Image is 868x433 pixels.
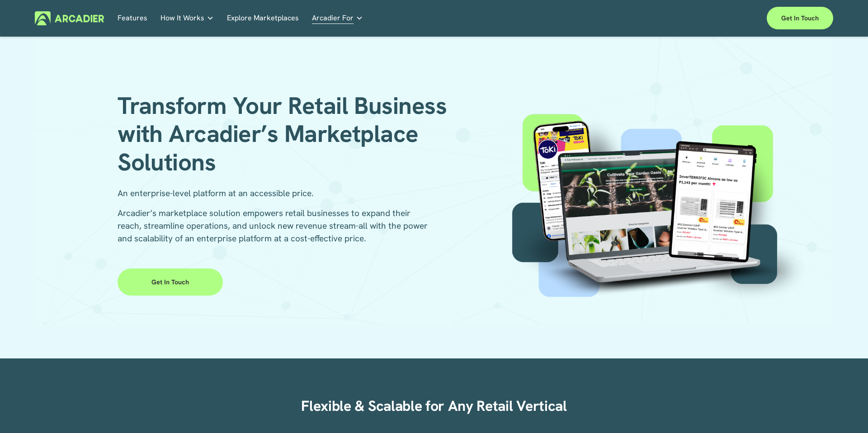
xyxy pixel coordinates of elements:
[118,207,434,245] p: Arcadier’s marketplace solution empowers retail businesses to expand their reach, streamline oper...
[118,268,223,296] a: Get in Touch
[312,11,363,25] a: folder dropdown
[767,7,833,29] a: Get in touch
[227,11,299,25] a: Explore Marketplaces
[280,397,588,415] h2: Flexible & Scalable for Any Retail Vertical
[118,187,434,200] p: An enterprise-level platform at an accessible price.
[35,11,104,25] img: Arcadier
[312,12,354,24] span: Arcadier For
[160,12,204,24] span: How It Works
[118,92,460,176] h1: Transform Your Retail Business with Arcadier’s Marketplace Solutions
[160,11,214,25] a: folder dropdown
[118,11,147,25] a: Features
